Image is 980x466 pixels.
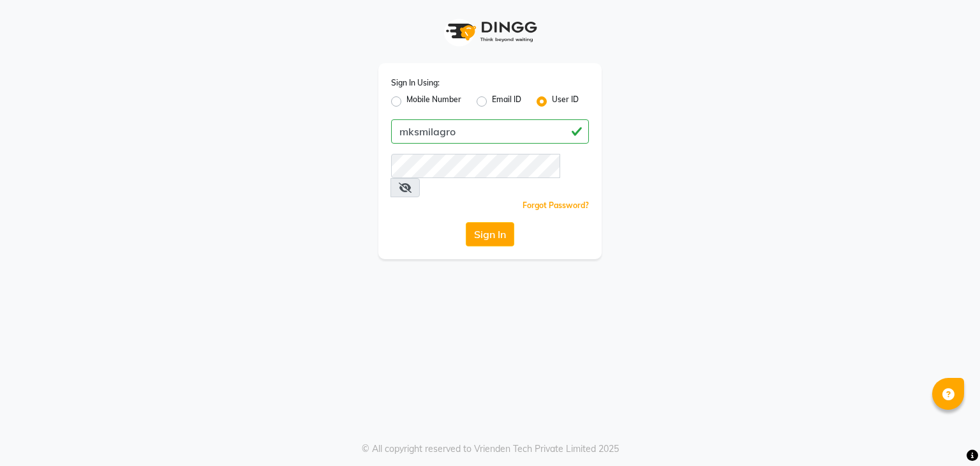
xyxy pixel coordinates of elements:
[439,13,541,50] img: logo1.svg
[391,119,589,144] input: Username
[523,200,589,210] a: Forgot Password?
[492,94,521,109] label: Email ID
[466,222,514,246] button: Sign In
[406,94,461,109] label: Mobile Number
[552,94,579,109] label: User ID
[391,77,440,89] label: Sign In Using:
[391,154,560,178] input: Username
